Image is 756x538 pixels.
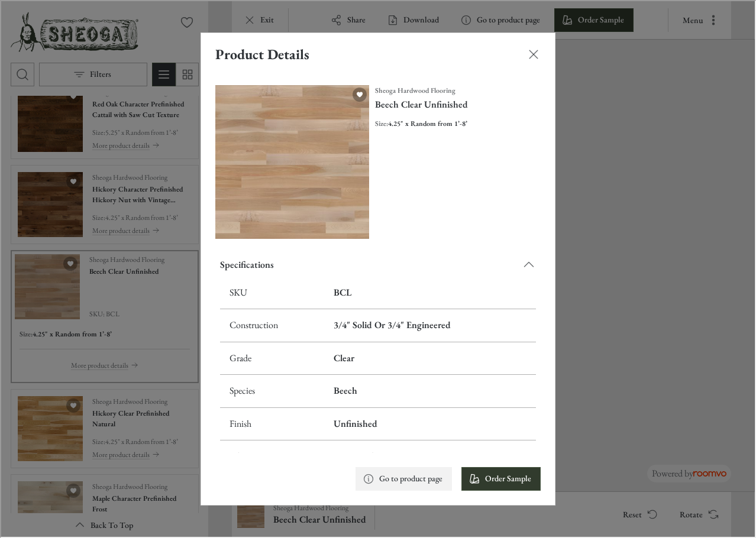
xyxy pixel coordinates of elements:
[374,97,539,110] h6: Beech Clear Unfinished
[228,416,314,429] p: Finish
[332,317,525,330] h6: 3/4" Solid Or 3/4" Engineered
[228,317,314,330] p: Construction
[228,383,314,396] p: Species
[214,252,539,276] div: Specifications
[228,449,314,462] p: Edge
[332,285,525,298] h6: BCL
[228,285,314,298] p: SKU
[332,383,525,396] h6: Beech
[332,416,525,429] h6: Unfinished
[484,472,530,484] p: Order Sample
[214,84,368,238] img: Beech Clear Unfinished. Link opens in a new window.
[214,45,308,62] label: Product Details
[460,466,539,490] button: Order Sample
[354,466,451,490] button: Go to product page
[228,351,314,364] p: Grade
[374,117,387,128] h6: Size :
[378,472,441,484] p: Go to product page
[219,257,521,270] div: Specifications
[332,449,525,462] h6: Square Edge
[374,84,539,95] h6: Sheoga Hardwood Flooring
[387,117,466,128] h6: 4.25" x Random from 1’-8’
[332,351,525,364] h6: Clear
[521,41,544,65] button: Close dialog
[351,86,366,101] button: Add Beech Clear Unfinished to favorites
